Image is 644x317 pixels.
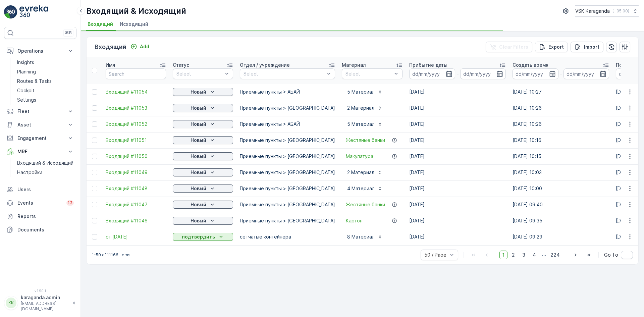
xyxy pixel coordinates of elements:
td: [DATE] [406,164,509,180]
div: Toggle Row Selected [92,218,97,223]
input: Search [106,68,166,79]
button: Import [571,42,603,52]
a: Settings [14,95,76,105]
p: Новый [191,105,206,111]
span: Входящий #11049 [106,169,166,176]
p: [EMAIL_ADDRESS][DOMAIN_NAME] [21,301,69,312]
p: Add [140,43,149,50]
p: Operations [17,48,63,54]
p: Planning [17,68,36,75]
p: Import [584,44,599,50]
p: ... [542,251,546,259]
img: logo [4,5,17,19]
p: VSK Karaganda [575,8,610,14]
span: Входящий #11048 [106,185,166,192]
td: [DATE] 10:16 [509,132,612,148]
span: Входящий #11052 [106,121,166,127]
button: Clear Filters [486,42,532,52]
button: Новый [173,136,233,144]
span: Входящий [88,21,113,28]
p: Settings [17,97,36,103]
p: 5 Материал [346,89,375,95]
p: Новый [191,89,206,95]
button: Engagement [4,131,76,145]
td: [DATE] 10:26 [509,100,612,116]
p: Users [17,186,74,193]
div: Toggle Row Selected [92,170,97,175]
div: Toggle Row Selected [92,105,97,111]
p: - [560,70,562,78]
td: [DATE] [406,229,509,245]
p: 13 [68,200,72,206]
span: v 1.50.1 [4,289,76,293]
span: 224 [547,251,563,259]
input: dd/mm/yyyy [513,68,558,79]
span: 4 [530,251,539,259]
p: Events [17,200,62,206]
p: Приемные пункты > [GEOGRAPHIC_DATA] [240,153,335,160]
img: logo_light-DOdMpM7g.png [19,5,48,19]
p: Reports [17,213,74,220]
p: Имя [106,62,115,68]
p: Новый [191,153,206,160]
p: Routes & Tasks [17,78,52,85]
span: Входящий #11054 [106,89,166,95]
td: [DATE] 09:29 [509,229,612,245]
a: Входящий #11051 [106,137,166,144]
p: Новый [191,201,206,208]
div: KK [6,298,16,308]
div: Toggle Row Selected [92,186,97,191]
p: Documents [17,226,74,233]
td: [DATE] [406,197,509,213]
p: Новый [191,169,206,176]
p: Clear Filters [499,44,528,50]
p: 4 Материал [346,185,375,192]
button: VSK Karaganda(+05:00) [575,5,639,17]
div: Toggle Row Selected [92,202,97,207]
button: MRF [4,145,76,158]
a: Жестяные банки [346,201,385,208]
a: Входящий #11050 [106,153,166,160]
p: Приемные пункты > [GEOGRAPHIC_DATA] [240,169,335,176]
div: Toggle Row Selected [92,234,97,240]
a: Жестяные банки [346,137,385,144]
button: Export [535,42,568,52]
p: Asset [17,121,63,128]
p: Настройки [17,169,42,176]
a: Входящий #11047 [106,201,166,208]
a: Events13 [4,196,76,210]
button: Новый [173,184,233,193]
td: [DATE] [406,213,509,229]
p: Engagement [17,135,63,142]
p: Приемные пункты > АБАЙ [240,121,335,127]
a: Входящий #11053 [106,105,166,111]
button: 5 Материал [342,87,387,97]
div: Toggle Row Selected [92,138,97,143]
p: Export [548,44,564,50]
p: Приемные пункты > [GEOGRAPHIC_DATA] [240,185,335,192]
input: dd/mm/yyyy [460,68,506,79]
span: Макулатура [346,153,373,160]
p: Входящий [95,42,126,52]
p: Cockpit [17,87,35,94]
span: Исходящий [120,21,148,28]
a: Входящий #11046 [106,217,166,224]
button: Add [128,43,152,51]
a: от 09.09.2025 [106,233,166,240]
td: [DATE] [406,148,509,164]
p: ( +05:00 ) [612,8,629,14]
button: Новый [173,217,233,225]
p: Fleet [17,108,63,115]
input: dd/mm/yyyy [409,68,455,79]
button: подтвердить [173,233,233,241]
p: Insights [17,59,34,66]
p: 1-50 of 11166 items [92,252,130,258]
td: [DATE] 09:40 [509,197,612,213]
p: Приемные пункты > АБАЙ [240,89,335,95]
button: Новый [173,104,233,112]
td: [DATE] 10:27 [509,84,612,100]
button: KKkaraganda.admin[EMAIL_ADDRESS][DOMAIN_NAME] [4,294,76,312]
